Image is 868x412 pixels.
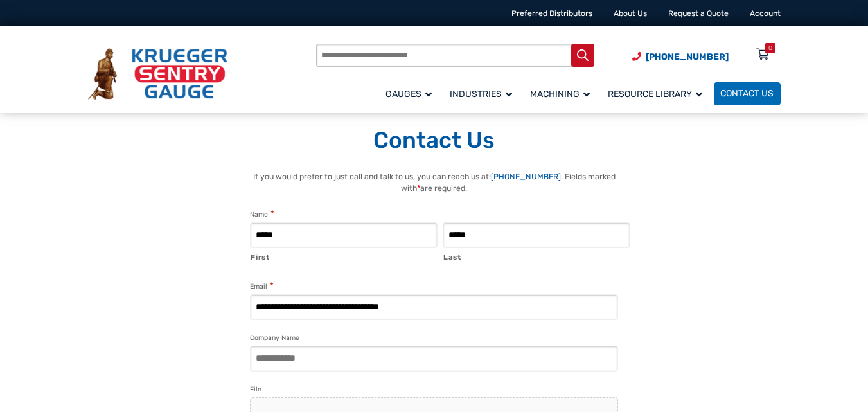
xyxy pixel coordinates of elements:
[250,332,299,344] label: Company Name
[379,80,443,107] a: Gauges
[491,172,561,181] a: [PHONE_NUMBER]
[450,89,512,100] span: Industries
[250,208,274,220] legend: Name
[608,89,702,100] span: Resource Library
[632,50,729,64] a: Phone Number (920) 434-8860
[646,51,729,62] span: [PHONE_NUMBER]
[614,9,647,18] a: About Us
[750,9,781,18] a: Account
[720,89,774,100] span: Contact Us
[601,80,714,107] a: Resource Library
[511,9,592,18] a: Preferred Distributors
[251,249,438,263] label: First
[250,384,261,395] label: File
[714,82,781,105] a: Contact Us
[443,249,630,263] label: Last
[237,171,631,195] p: If you would prefer to just call and talk to us, you can reach us at: . Fields marked with are re...
[524,80,601,107] a: Machining
[250,280,273,292] label: Email
[385,89,432,100] span: Gauges
[443,80,524,107] a: Industries
[768,43,772,53] div: 0
[88,127,781,155] h1: Contact Us
[530,89,590,100] span: Machining
[668,9,729,18] a: Request a Quote
[88,48,227,100] img: Krueger Sentry Gauge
